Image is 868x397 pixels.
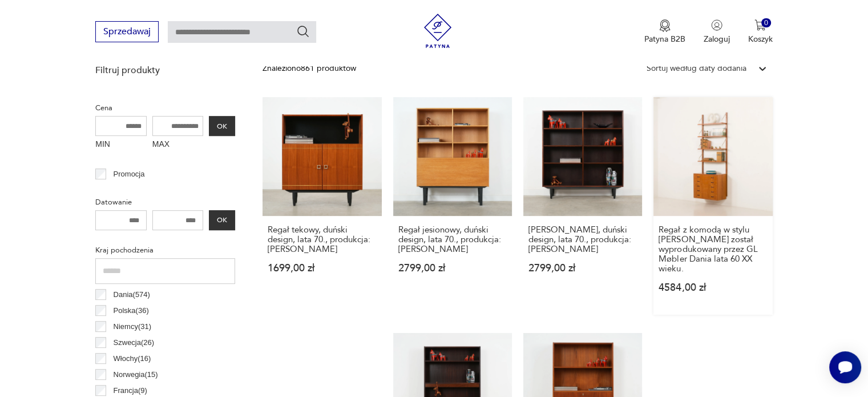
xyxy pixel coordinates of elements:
[95,196,235,208] p: Datowanie
[95,21,159,42] button: Sprzedawaj
[528,225,637,254] h3: [PERSON_NAME], duński design, lata 70., produkcja: [PERSON_NAME]
[296,25,310,38] button: Szukaj
[644,34,685,45] p: Patyna B2B
[95,102,235,114] p: Cena
[114,304,149,317] p: Polska ( 36 )
[748,34,773,45] p: Koszyk
[761,18,771,28] div: 0
[653,97,772,315] a: Regał z komodą w stylu Poula Cadoviusa został wyprodukowany przez GL Møbler Dania lata 60 XX wiek...
[644,19,685,45] a: Ikona medaluPatyna B2B
[209,116,235,136] button: OK
[644,19,685,45] button: Patyna B2B
[754,19,766,31] img: Ikona koszyka
[704,19,730,45] button: Zaloguj
[398,225,507,254] h3: Regał jesionowy, duński design, lata 70., produkcja: [PERSON_NAME]
[659,225,767,274] h3: Regał z komodą w stylu [PERSON_NAME] został wyprodukowany przez GL Møbler Dania lata 60 XX wieku.
[114,368,158,381] p: Norwegia ( 15 )
[268,225,376,254] h3: Regał tekowy, duński design, lata 70., produkcja: [PERSON_NAME]
[659,19,671,32] img: Ikona medalu
[421,14,455,48] img: Patyna - sklep z meblami i dekoracjami vintage
[748,19,773,45] button: 0Koszyk
[263,97,381,315] a: Regał tekowy, duński design, lata 70., produkcja: DaniaRegał tekowy, duński design, lata 70., pro...
[209,210,235,230] button: OK
[95,29,159,37] a: Sprzedawaj
[114,384,147,397] p: Francja ( 9 )
[528,263,637,273] p: 2799,00 zł
[647,62,746,75] div: Sortuj według daty dodania
[711,19,722,31] img: Ikonka użytkownika
[829,351,861,383] iframe: Smartsupp widget button
[523,97,642,315] a: Regał mahoniowy, duński design, lata 70., produkcja: Dania[PERSON_NAME], duński design, lata 70.,...
[398,263,507,273] p: 2799,00 zł
[114,336,155,349] p: Szwecja ( 26 )
[704,34,730,45] p: Zaloguj
[114,352,151,365] p: Włochy ( 16 )
[152,136,204,154] label: MAX
[95,64,235,77] p: Filtruj produkty
[95,244,235,256] p: Kraj pochodzenia
[263,62,356,75] div: Znaleziono 861 produktów
[393,97,512,315] a: Regał jesionowy, duński design, lata 70., produkcja: DaniaRegał jesionowy, duński design, lata 70...
[114,320,152,333] p: Niemcy ( 31 )
[659,283,767,292] p: 4584,00 zł
[268,263,376,273] p: 1699,00 zł
[114,288,150,301] p: Dania ( 574 )
[114,168,145,181] p: Promocja
[95,136,147,154] label: MIN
